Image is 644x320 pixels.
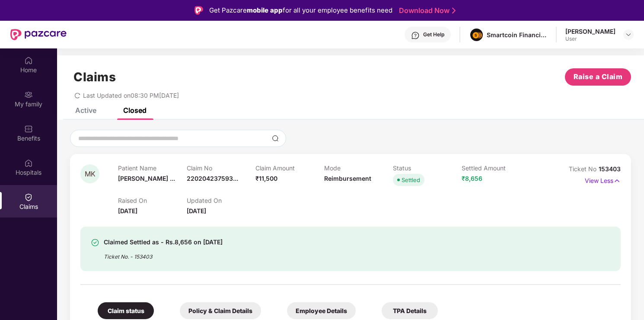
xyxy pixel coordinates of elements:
span: Last Updated on 08:30 PM[DATE] [83,92,179,99]
img: New Pazcare Logo [10,29,67,40]
button: Raise a Claim [565,68,631,86]
img: Logo [194,6,203,15]
img: svg+xml;base64,PHN2ZyBpZD0iU3VjY2Vzcy0zMngzMiIgeG1sbnM9Imh0dHA6Ly93d3cudzMub3JnLzIwMDAvc3ZnIiB3aW... [91,238,99,247]
p: Raised On [118,197,187,204]
span: MK [85,170,96,178]
div: Get Pazcare for all your employee benefits need [209,5,392,16]
div: User [565,35,615,42]
img: Stroke [452,6,456,15]
img: svg+xml;base64,PHN2ZyBpZD0iRHJvcGRvd24tMzJ4MzIiIHhtbG5zPSJodHRwOi8vd3d3LnczLm9yZy8yMDAwL3N2ZyIgd2... [625,31,632,38]
p: Settled Amount [462,164,530,172]
p: Claim No [187,164,255,172]
div: Settled [402,176,420,184]
a: Download Now [399,6,453,15]
img: svg+xml;base64,PHN2ZyB4bWxucz0iaHR0cDovL3d3dy53My5vcmcvMjAwMC9zdmciIHdpZHRoPSIxNyIgaGVpZ2h0PSIxNy... [613,176,621,186]
span: Raise a Claim [574,71,623,82]
img: image%20(1).png [470,29,483,41]
span: [DATE] [187,207,206,214]
img: svg+xml;base64,PHN2ZyBpZD0iQmVuZWZpdHMiIHhtbG5zPSJodHRwOi8vd3d3LnczLm9yZy8yMDAwL3N2ZyIgd2lkdGg9Ij... [24,125,33,133]
strong: mobile app [247,6,283,14]
p: Patient Name [118,164,187,172]
span: 220204237593... [187,175,238,182]
span: 153403 [599,165,621,173]
p: View Less [585,174,621,186]
div: TPA Details [382,302,438,319]
div: Employee Details [287,302,356,319]
span: Reimbursement [324,175,371,182]
span: [PERSON_NAME] ... [118,175,175,182]
div: Closed [123,106,147,115]
span: [DATE] [118,207,137,214]
div: Smartcoin Financials Private Limited [487,31,547,39]
img: svg+xml;base64,PHN2ZyBpZD0iSG9tZSIgeG1sbnM9Imh0dHA6Ly93d3cudzMub3JnLzIwMDAvc3ZnIiB3aWR0aD0iMjAiIG... [24,56,33,65]
div: Ticket No. - 153403 [104,247,223,261]
span: redo [74,92,80,99]
span: Ticket No [569,165,599,173]
div: Policy & Claim Details [180,302,261,319]
img: svg+xml;base64,PHN2ZyBpZD0iSG9zcGl0YWxzIiB4bWxucz0iaHR0cDovL3d3dy53My5vcmcvMjAwMC9zdmciIHdpZHRoPS... [24,159,33,167]
p: Mode [324,164,393,172]
img: svg+xml;base64,PHN2ZyBpZD0iSGVscC0zMngzMiIgeG1sbnM9Imh0dHA6Ly93d3cudzMub3JnLzIwMDAvc3ZnIiB3aWR0aD... [411,31,420,40]
img: svg+xml;base64,PHN2ZyB3aWR0aD0iMjAiIGhlaWdodD0iMjAiIHZpZXdCb3g9IjAgMCAyMCAyMCIgZmlsbD0ibm9uZSIgeG... [24,90,33,99]
div: Active [75,106,96,115]
p: Claim Amount [255,164,324,172]
p: Updated On [187,197,255,204]
span: ₹8,656 [462,175,482,182]
img: svg+xml;base64,PHN2ZyBpZD0iU2VhcmNoLTMyeDMyIiB4bWxucz0iaHR0cDovL3d3dy53My5vcmcvMjAwMC9zdmciIHdpZH... [272,135,279,142]
img: svg+xml;base64,PHN2ZyBpZD0iQ2xhaW0iIHhtbG5zPSJodHRwOi8vd3d3LnczLm9yZy8yMDAwL3N2ZyIgd2lkdGg9IjIwIi... [24,193,33,202]
span: ₹11,500 [255,175,277,182]
div: Get Help [423,31,444,38]
div: Claim status [98,302,154,319]
p: Status [393,164,462,172]
h1: Claims [73,70,116,84]
div: Claimed Settled as - Rs.8,656 on [DATE] [104,237,223,247]
div: [PERSON_NAME] [565,27,615,35]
